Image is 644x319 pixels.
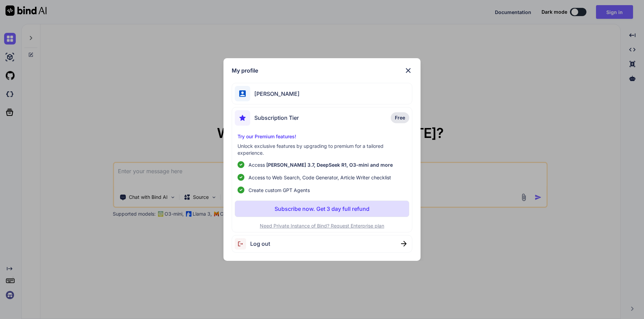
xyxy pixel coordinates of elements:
img: checklist [238,174,244,181]
p: Need Private Instance of Bind? Request Enterprise plan [235,222,409,229]
img: checklist [238,187,244,193]
p: Access [248,161,393,168]
p: Unlock exclusive features by upgrading to premium for a tailored experience. [238,143,406,156]
span: [PERSON_NAME] 3.7, DeepSeek R1, O3-mini and more [266,162,393,168]
span: Log out [250,240,270,248]
span: Free [395,114,405,121]
span: Create custom GPT Agents [248,187,310,194]
button: Subscribe now. Get 3 day full refund [235,201,409,217]
img: profile [239,90,246,97]
p: Try our Premium features! [238,133,406,140]
span: Subscription Tier [254,114,299,122]
h1: My profile [232,66,258,75]
span: Access to Web Search, Code Generator, Article Writer checklist [248,174,391,181]
img: checklist [238,161,244,168]
p: Subscribe now. Get 3 day full refund [275,205,369,213]
span: [PERSON_NAME] [250,90,300,98]
img: logout [235,238,250,250]
img: subscription [235,110,250,126]
img: close [401,241,406,246]
img: close [404,66,412,75]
